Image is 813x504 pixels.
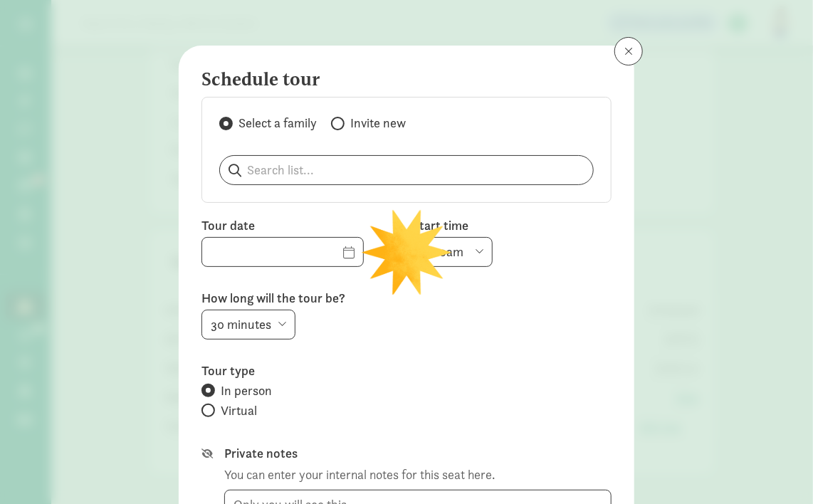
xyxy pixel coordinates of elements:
label: How long will the tour be? [201,290,612,307]
span: In person [221,382,272,399]
label: Start time [412,217,612,234]
span: Invite new [350,115,406,132]
h4: Schedule tour [201,68,575,91]
label: Private notes [224,445,612,462]
iframe: Chat Widget [742,436,813,504]
span: Virtual [221,402,257,419]
label: Tour date [201,217,401,234]
div: You can enter your internal notes for this seat here. [224,465,495,484]
span: Select a family [238,115,317,132]
label: Tour type [201,362,612,379]
input: Search list... [220,156,593,184]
